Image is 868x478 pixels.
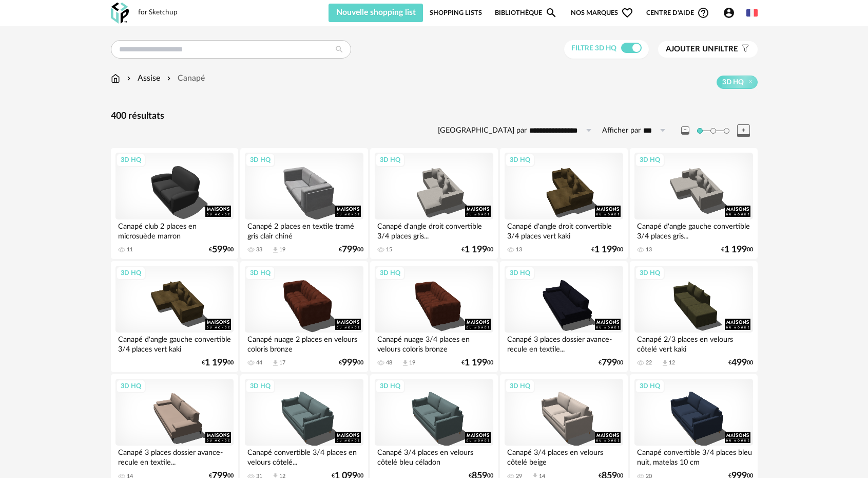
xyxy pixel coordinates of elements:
div: Canapé d'angle gauche convertible 3/4 places gris... [634,219,753,240]
div: Canapé 2/3 places en velours côtelé vert kaki [634,333,753,353]
div: Canapé 3 places dossier avance-recule en textile... [505,333,623,353]
span: filtre [666,44,738,54]
span: Download icon [272,359,279,367]
span: 1 199 [465,359,487,366]
div: Canapé d'angle droit convertible 3/4 places vert kaki [505,219,623,240]
div: € 00 [339,359,363,366]
div: Canapé nuage 3/4 places en velours coloris bronze [375,333,493,353]
span: 799 [602,359,617,366]
img: OXP [111,3,129,24]
div: for Sketchup [138,8,178,17]
div: 3D HQ [375,153,405,167]
span: Filtre 3D HQ [571,45,616,52]
a: Shopping Lists [430,4,482,22]
div: Canapé convertible 3/4 places bleu nuit, matelas 10 cm [634,446,753,466]
span: 3D HQ [722,78,744,87]
div: Assise [125,72,160,84]
span: 1 199 [594,246,617,253]
div: € 00 [721,246,753,253]
span: 599 [212,246,227,253]
a: 3D HQ Canapé 3 places dossier avance-recule en textile... €79900 [500,261,627,372]
span: Nos marques [571,4,633,22]
div: Canapé 3/4 places en velours côtelé bleu céladon [375,446,493,466]
div: 13 [516,246,522,253]
div: € 00 [728,359,753,366]
span: Account Circle icon [723,7,735,19]
span: Centre d'aideHelp Circle Outline icon [646,7,709,19]
a: BibliothèqueMagnify icon [495,4,557,22]
div: Canapé 2 places en textile tramé gris clair chiné [245,219,363,240]
div: 3D HQ [375,266,405,280]
div: € 00 [202,359,234,366]
div: 44 [256,359,262,366]
div: 3D HQ [116,266,146,280]
a: 3D HQ Canapé d'angle droit convertible 3/4 places gris... 15 €1 19900 [370,148,497,259]
div: 400 résultats [111,111,758,122]
div: Canapé nuage 2 places en velours coloris bronze [245,333,363,353]
span: Download icon [272,246,279,254]
div: 3D HQ [375,379,405,393]
div: 3D HQ [505,266,535,280]
div: € 00 [461,246,493,253]
span: Magnify icon [545,7,557,19]
div: € 00 [209,246,234,253]
div: 3D HQ [635,379,665,393]
button: Ajouter unfiltre Filter icon [658,41,758,58]
div: Canapé 3/4 places en velours côtelé beige [505,446,623,466]
a: 3D HQ Canapé nuage 2 places en velours coloris bronze 44 Download icon 17 €99900 [240,261,368,372]
div: 19 [409,359,415,366]
span: Download icon [401,359,409,367]
span: Account Circle icon [723,7,740,19]
div: 3D HQ [635,153,665,167]
a: 3D HQ Canapé club 2 places en microsuède marron 11 €59900 [111,148,238,259]
label: [GEOGRAPHIC_DATA] par [438,126,527,136]
button: Nouvelle shopping list [329,4,423,22]
div: 3D HQ [116,379,146,393]
span: Download icon [661,359,669,367]
div: 3D HQ [505,153,535,167]
div: 3D HQ [245,266,275,280]
div: 12 [669,359,675,366]
div: 48 [386,359,392,366]
div: 17 [279,359,285,366]
div: 3D HQ [116,153,146,167]
div: 3D HQ [245,153,275,167]
img: fr [746,7,758,19]
label: Afficher par [602,126,641,136]
img: svg+xml;base64,PHN2ZyB3aWR0aD0iMTYiIGhlaWdodD0iMTYiIHZpZXdCb3g9IjAgMCAxNiAxNiIgZmlsbD0ibm9uZSIgeG... [125,72,133,84]
a: 3D HQ Canapé d'angle gauche convertible 3/4 places vert kaki €1 19900 [111,261,238,372]
div: 3D HQ [635,266,665,280]
span: 799 [342,246,357,253]
a: 3D HQ Canapé 2/3 places en velours côtelé vert kaki 22 Download icon 12 €49900 [630,261,757,372]
div: 33 [256,246,262,253]
div: Canapé convertible 3/4 places en velours côtelé... [245,446,363,466]
span: 1 199 [724,246,747,253]
div: Canapé d'angle droit convertible 3/4 places gris... [375,219,493,240]
div: 19 [279,246,285,253]
div: 3D HQ [505,379,535,393]
div: € 00 [339,246,363,253]
span: 999 [342,359,357,366]
div: € 00 [461,359,493,366]
div: 13 [646,246,652,253]
img: svg+xml;base64,PHN2ZyB3aWR0aD0iMTYiIGhlaWdodD0iMTciIHZpZXdCb3g9IjAgMCAxNiAxNyIgZmlsbD0ibm9uZSIgeG... [111,72,120,84]
a: 3D HQ Canapé d'angle gauche convertible 3/4 places gris... 13 €1 19900 [630,148,757,259]
div: € 00 [591,246,623,253]
div: Canapé d'angle gauche convertible 3/4 places vert kaki [115,333,234,353]
a: 3D HQ Canapé nuage 3/4 places en velours coloris bronze 48 Download icon 19 €1 19900 [370,261,497,372]
span: 1 199 [205,359,227,366]
div: Canapé 3 places dossier avance-recule en textile... [115,446,234,466]
span: Heart Outline icon [621,7,633,19]
div: 22 [646,359,652,366]
span: Nouvelle shopping list [336,8,416,16]
div: € 00 [599,359,623,366]
div: 15 [386,246,392,253]
span: Help Circle Outline icon [697,7,709,19]
a: 3D HQ Canapé d'angle droit convertible 3/4 places vert kaki 13 €1 19900 [500,148,627,259]
span: Ajouter un [666,45,714,53]
span: 499 [731,359,747,366]
span: Filter icon [738,44,750,54]
div: 11 [127,246,133,253]
a: 3D HQ Canapé 2 places en textile tramé gris clair chiné 33 Download icon 19 €79900 [240,148,368,259]
div: 3D HQ [245,379,275,393]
